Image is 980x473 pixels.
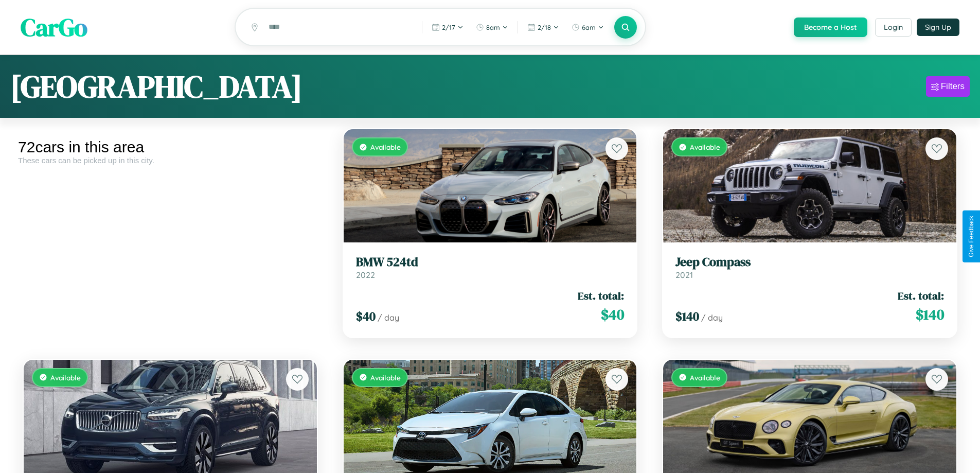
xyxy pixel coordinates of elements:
[675,255,944,280] a: Jeep Compass2021
[10,65,302,108] h1: [GEOGRAPHIC_DATA]
[356,255,625,280] a: BMW 524td2022
[578,288,624,303] span: Est. total:
[941,81,965,92] div: Filters
[18,138,323,156] div: 72 cars in this area
[538,23,551,31] span: 2 / 18
[701,312,723,323] span: / day
[370,143,401,151] span: Available
[378,312,399,323] span: / day
[917,19,959,36] button: Sign Up
[675,308,699,325] span: $ 140
[566,19,609,36] button: 6am
[426,19,469,36] button: 2/17
[582,23,596,31] span: 6am
[675,255,944,270] h3: Jeep Compass
[926,76,970,97] button: Filters
[471,19,513,36] button: 8am
[486,23,500,31] span: 8am
[356,308,376,325] span: $ 40
[370,373,401,382] span: Available
[968,216,975,257] div: Give Feedback
[690,143,720,151] span: Available
[675,270,693,280] span: 2021
[794,17,867,37] button: Become a Host
[898,288,944,303] span: Est. total:
[875,18,912,37] button: Login
[601,304,624,325] span: $ 40
[18,156,323,165] div: These cars can be picked up in this city.
[690,373,720,382] span: Available
[916,304,944,325] span: $ 140
[50,373,81,382] span: Available
[522,19,564,36] button: 2/18
[356,255,625,270] h3: BMW 524td
[21,10,87,44] span: CarGo
[356,270,375,280] span: 2022
[442,23,455,31] span: 2 / 17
